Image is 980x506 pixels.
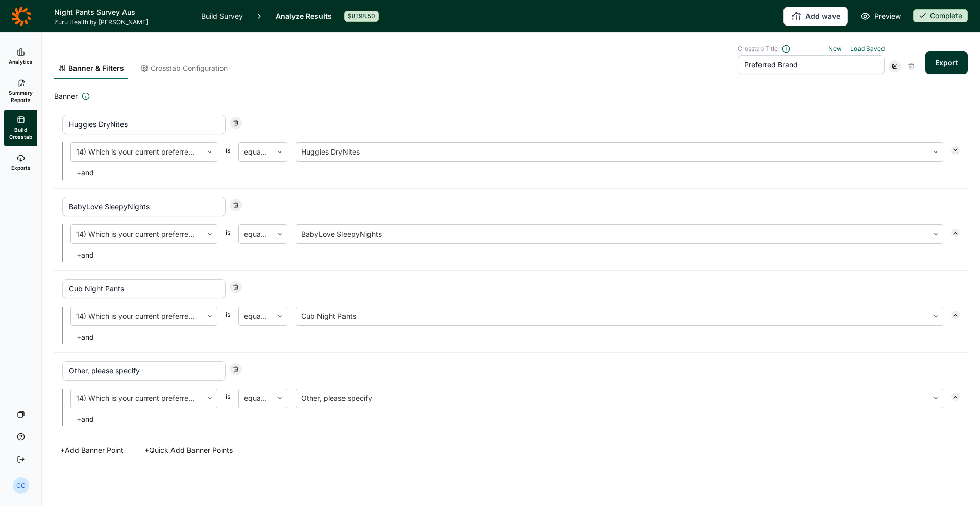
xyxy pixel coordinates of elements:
a: Analytics [4,40,37,73]
span: Crosstab Title [738,45,778,53]
span: is [226,146,230,162]
button: +and [70,412,100,426]
div: Complete [913,9,968,22]
a: New [828,45,842,53]
span: Banner [54,90,78,103]
span: Zuru Health by [PERSON_NAME] [54,18,189,27]
div: Remove [951,229,960,237]
span: Crosstab Configuration [151,63,228,73]
input: Banner point name... [62,197,226,216]
div: Save Crosstab [889,60,901,72]
button: +and [70,166,100,180]
span: Exports [11,164,31,171]
input: Banner point name... [62,279,226,298]
div: Remove [951,146,960,155]
input: Banner point name... [62,361,226,381]
button: +and [70,248,100,262]
div: Remove [230,199,242,211]
div: Remove [951,393,960,401]
a: Exports [4,146,37,179]
a: Summary Reports [4,73,37,110]
span: is [226,393,230,408]
span: Summary Reports [8,89,33,104]
a: Preview [860,10,901,22]
div: Remove [230,363,242,375]
button: Export [925,51,968,74]
button: Complete [913,9,968,23]
span: Analytics [9,58,33,65]
div: CC [13,477,29,494]
button: +Quick Add Banner Points [138,443,239,458]
div: Remove [230,281,242,293]
input: Banner point name... [62,115,226,134]
h1: Night Pants Survey Aus [54,6,189,18]
button: +and [70,330,100,344]
button: +Add Banner Point [54,443,130,458]
a: Load Saved [850,45,885,53]
span: Banner & Filters [68,63,124,73]
span: is [226,229,230,244]
div: Remove [951,311,960,319]
span: Build Crosstab [8,126,33,140]
button: Add wave [783,7,848,26]
a: Build Crosstab [4,110,37,146]
span: is [226,311,230,326]
div: $8,198.50 [344,11,379,22]
div: Remove [230,117,242,129]
span: Preview [874,10,901,22]
div: Delete [905,60,917,72]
